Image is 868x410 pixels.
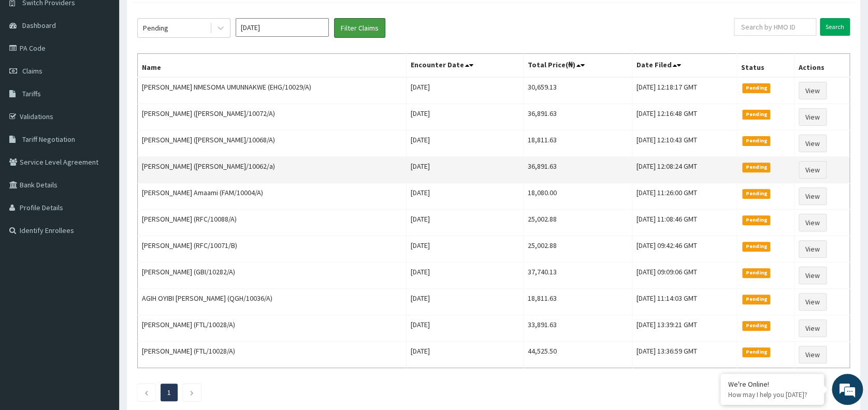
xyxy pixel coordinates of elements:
td: [DATE] 13:36:59 GMT [632,342,736,368]
span: We're online! [60,130,143,235]
td: [PERSON_NAME] ([PERSON_NAME]/10072/A) [138,104,407,130]
td: 44,525.50 [524,342,632,368]
td: 25,002.88 [524,236,632,262]
td: [PERSON_NAME] (RFC/10088/A) [138,210,407,236]
td: [DATE] 12:16:48 GMT [632,104,736,130]
td: [DATE] [406,183,523,210]
td: [PERSON_NAME] (GBI/10282/A) [138,262,407,289]
td: [DATE] [406,77,523,104]
th: Status [736,54,794,78]
td: [PERSON_NAME] NMESOMA UMUNNAKWE (EHG/10029/A) [138,77,407,104]
a: View [799,187,827,205]
span: Pending [742,189,771,198]
td: [DATE] [406,104,523,130]
a: View [799,135,827,152]
td: 18,080.00 [524,183,632,210]
div: Pending [143,23,168,33]
td: [DATE] 12:08:24 GMT [632,157,736,183]
a: View [799,240,827,258]
input: Select Month and Year [236,18,329,37]
td: [PERSON_NAME] Amaami (FAM/10004/A) [138,183,407,210]
a: View [799,161,827,179]
td: [DATE] 13:39:21 GMT [632,315,736,342]
td: [DATE] [406,157,523,183]
div: Chat with us now [54,58,174,71]
td: [PERSON_NAME] (FTL/10028/A) [138,342,407,368]
span: Pending [742,83,771,93]
span: Pending [742,110,771,119]
span: Pending [742,136,771,145]
td: AGIH OYIBI [PERSON_NAME] (QGH/10036/A) [138,289,407,315]
input: Search by HMO ID [734,18,816,36]
input: Search [820,18,850,36]
span: Pending [742,295,771,304]
td: [DATE] [406,315,523,342]
img: d_794563401_company_1708531726252_794563401 [19,52,42,78]
span: Pending [742,242,771,251]
td: [DATE] 12:10:43 GMT [632,130,736,157]
th: Actions [794,54,849,78]
td: 25,002.88 [524,210,632,236]
a: Next page [190,388,194,397]
th: Name [138,54,407,78]
td: 30,659.13 [524,77,632,104]
a: View [799,293,827,311]
textarea: Type your message and hit 'Enter' [5,283,197,319]
td: 18,811.63 [524,130,632,157]
td: 18,811.63 [524,289,632,315]
td: [DATE] 12:18:17 GMT [632,77,736,104]
span: Pending [742,347,771,357]
a: Page 1 is your current page [167,388,171,397]
button: Filter Claims [334,18,385,38]
td: [DATE] 11:14:03 GMT [632,289,736,315]
td: [DATE] [406,289,523,315]
td: [PERSON_NAME] ([PERSON_NAME]/10062/a) [138,157,407,183]
a: View [799,319,827,337]
a: View [799,267,827,284]
th: Total Price(₦) [524,54,632,78]
span: Claims [22,66,42,76]
td: [PERSON_NAME] ([PERSON_NAME]/10068/A) [138,130,407,157]
td: [DATE] [406,342,523,368]
a: View [799,214,827,231]
p: How may I help you today? [728,390,816,399]
td: 36,891.63 [524,157,632,183]
span: Pending [742,321,771,330]
span: Dashboard [22,21,56,30]
td: [DATE] 09:42:46 GMT [632,236,736,262]
th: Encounter Date [406,54,523,78]
span: Tariff Negotiation [22,135,75,144]
td: [DATE] 11:08:46 GMT [632,210,736,236]
th: Date Filed [632,54,736,78]
div: We're Online! [728,379,816,389]
a: View [799,82,827,99]
td: [DATE] [406,262,523,289]
span: Pending [742,268,771,277]
a: Previous page [144,388,149,397]
td: [PERSON_NAME] (RFC/10071/B) [138,236,407,262]
td: [DATE] 11:26:00 GMT [632,183,736,210]
td: 36,891.63 [524,104,632,130]
span: Tariffs [22,89,41,98]
td: 37,740.13 [524,262,632,289]
td: 33,891.63 [524,315,632,342]
td: [DATE] 09:09:06 GMT [632,262,736,289]
td: [DATE] [406,236,523,262]
span: Pending [742,163,771,172]
div: Minimize live chat window [170,5,195,30]
a: View [799,108,827,126]
td: [PERSON_NAME] (FTL/10028/A) [138,315,407,342]
td: [DATE] [406,210,523,236]
span: Pending [742,215,771,225]
td: [DATE] [406,130,523,157]
a: View [799,346,827,363]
